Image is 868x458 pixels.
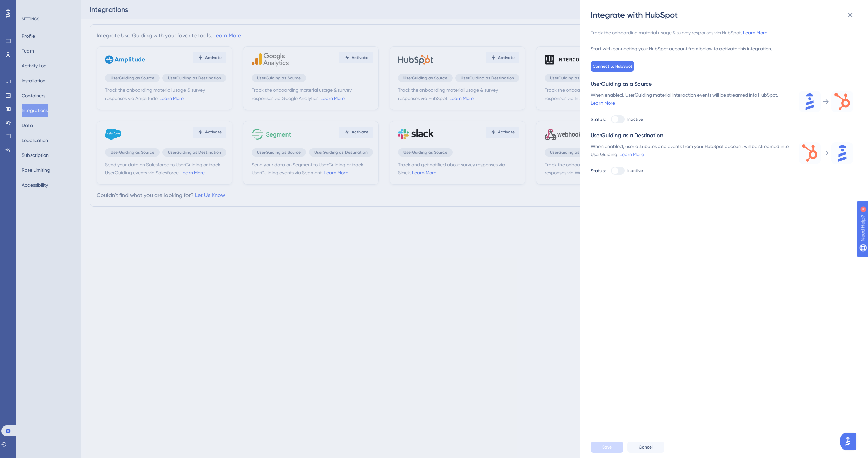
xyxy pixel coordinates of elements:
div: Integrate with HubSpot [591,9,859,20]
span: Inactive [627,168,643,173]
div: Start with connecting your HubSpot account from below to activate this integration. [591,45,853,53]
div: When enabled, UserGuiding material interaction events will be streamed into HubSpot. [591,91,791,107]
span: Cancel [639,444,653,450]
span: Inactive [627,117,643,122]
div: Status: [591,167,606,175]
div: 4 [47,3,49,9]
button: Cancel [627,442,664,453]
span: Need Help? [16,2,42,10]
div: UserGuiding as a Destination [591,131,853,140]
a: Learn More [619,152,644,157]
span: Connect to HubSpot [593,64,632,69]
div: Status: [591,115,606,123]
a: Learn More [743,30,767,35]
button: Connect to HubSpot [591,61,634,72]
div: Track the onboarding material usage & survey responses via HubSpot. [591,28,853,37]
div: When enabled, user attributes and events from your HubSpot account will be streamed into UserGuid... [591,142,791,159]
div: UserGuiding as a Source [591,80,853,88]
iframe: UserGuiding AI Assistant Launcher [840,431,860,452]
button: Save [591,442,623,453]
span: Save [602,444,612,450]
a: Learn More [591,100,615,106]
